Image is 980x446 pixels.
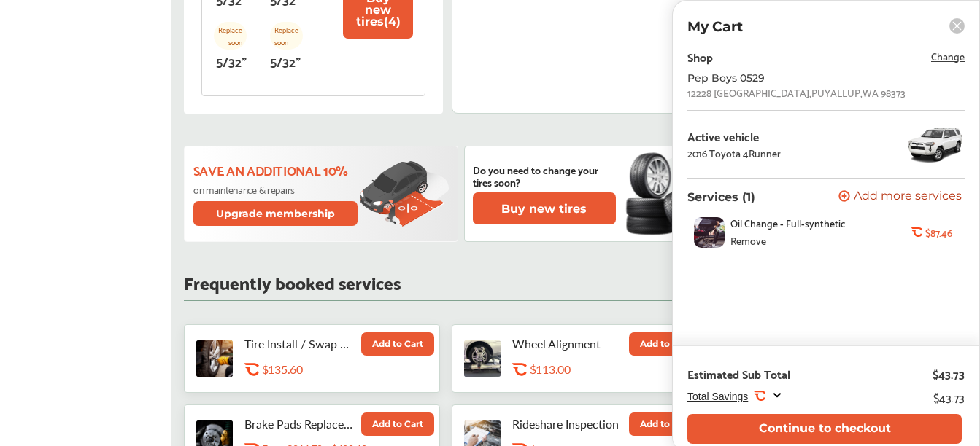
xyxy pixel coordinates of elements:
[530,362,665,376] div: $113.00
[464,340,501,377] img: wheel-alignment-thumb.jpg
[184,275,401,289] p: Frequently booked services
[687,87,906,98] div: 12228 [GEOGRAPHIC_DATA] , PUYALLUP , WA 98373
[687,414,962,444] button: Continue to checkout
[625,146,712,241] img: new-tire.a0c7fe23.svg
[687,18,743,35] p: My Cart
[838,190,962,204] button: Add more services
[262,362,398,376] div: $135.60
[512,337,622,351] p: Wheel Alignment
[361,332,434,356] button: Add to Cart
[931,47,965,64] span: Change
[244,337,354,351] p: Tire Install / Swap Tires
[687,47,713,66] div: Shop
[933,387,965,407] div: $43.73
[854,190,962,204] span: Add more services
[196,340,233,377] img: tire-install-swap-tires-thumb.jpg
[730,235,766,246] div: Remove
[473,192,619,224] a: Buy new tires
[925,227,952,238] b: $87.46
[687,130,781,143] div: Active vehicle
[193,201,358,226] button: Upgrade membership
[694,217,725,248] img: oil-change-thumb.jpg
[270,22,303,50] p: Replace soon
[512,417,622,431] p: Rideshare Inspection
[629,332,702,356] button: Add to Cart
[687,147,781,159] div: 2016 Toyota 4Runner
[730,217,846,229] span: Oil Change - Full-synthetic
[360,160,449,228] img: update-membership.81812027.svg
[216,50,247,72] p: 5/32"
[838,190,965,204] a: Add more services
[193,162,360,178] p: Save an additional 10%
[687,72,921,84] div: Pep Boys 0529
[473,192,616,224] button: Buy new tires
[473,163,616,188] p: Do you need to change your tires soon?
[361,412,434,436] button: Add to Cart
[193,184,360,195] p: on maintenance & repairs
[687,367,790,381] div: Estimated Sub Total
[629,412,702,436] button: Add to Cart
[933,367,965,381] div: $43.73
[687,391,748,402] span: Total Savings
[244,417,354,431] p: Brake Pads Replacement
[687,190,755,204] p: Services (1)
[270,50,301,72] p: 5/32"
[906,122,965,166] img: 10710_st0640_046.jpg
[214,22,247,50] p: Replace soon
